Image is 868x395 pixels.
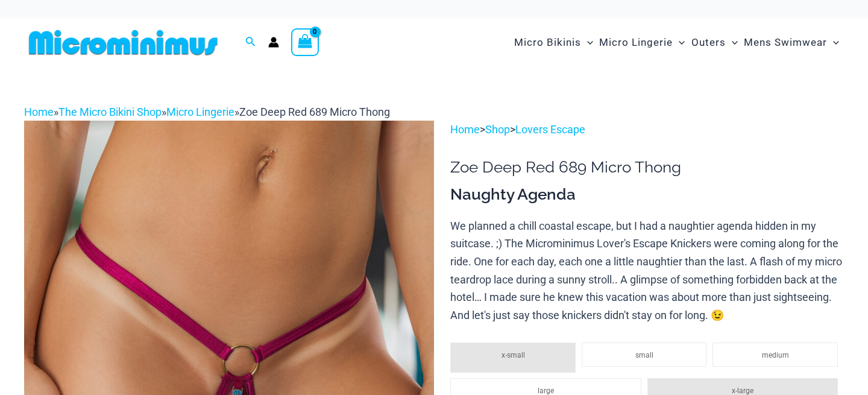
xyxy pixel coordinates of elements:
span: Mens Swimwear [744,27,827,58]
a: Micro LingerieMenu ToggleMenu Toggle [596,24,688,61]
span: Outers [691,27,726,58]
span: Micro Bikinis [514,27,581,58]
span: Zoe Deep Red 689 Micro Thong [239,106,390,118]
img: MM SHOP LOGO FLAT [24,29,222,56]
li: medium [712,343,838,367]
span: Menu Toggle [673,27,685,58]
a: The Micro Bikini Shop [58,106,162,118]
p: We planned a chill coastal escape, but I had a naughtier agenda hidden in my suitcase. ;) The Mic... [450,217,844,324]
a: Shop [485,123,510,136]
a: Account icon link [268,37,279,48]
li: small [582,343,707,367]
span: Menu Toggle [827,27,839,58]
span: x-small [502,351,525,359]
span: Menu Toggle [581,27,593,58]
span: x-large [732,387,753,395]
span: Menu Toggle [726,27,738,58]
h1: Zoe Deep Red 689 Micro Thong [450,158,844,177]
nav: Site Navigation [509,22,844,63]
a: Micro BikinisMenu ToggleMenu Toggle [511,24,596,61]
span: Micro Lingerie [599,27,673,58]
a: Lovers Escape [515,123,585,136]
h3: Naughty Agenda [450,185,844,205]
p: > > [450,121,844,139]
a: Home [450,123,480,136]
span: large [538,387,554,395]
span: small [635,351,653,359]
a: Micro Lingerie [166,106,234,118]
a: Search icon link [245,35,256,50]
a: Mens SwimwearMenu ToggleMenu Toggle [741,24,842,61]
span: medium [762,351,789,359]
a: Home [24,106,54,118]
a: View Shopping Cart, empty [291,28,319,56]
li: x-small [450,343,576,373]
a: OutersMenu ToggleMenu Toggle [688,24,741,61]
span: » » » [24,106,390,118]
